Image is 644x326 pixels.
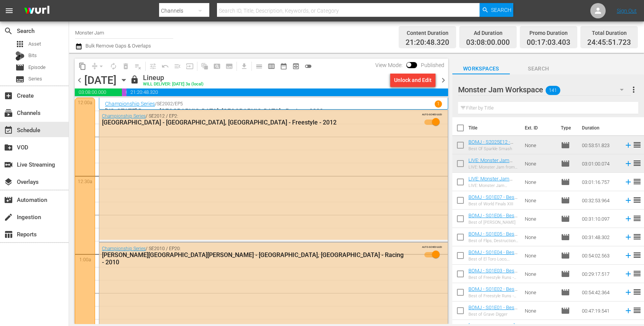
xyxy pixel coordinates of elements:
span: Overlays [4,177,13,187]
a: BOMJ - S01E07 - Best of World Finals XIII - Compilation [468,194,517,211]
a: BOMJ - S01E03 - Best of Freestyle Runs - 2024 - Compilation [468,268,517,285]
span: Asset [15,39,25,49]
div: / SE2012 / EP2: [102,113,404,126]
div: Best of Freestyle Runs - 2024 [468,275,519,280]
td: 00:54:02.563 [579,246,621,265]
span: Channels [4,108,13,118]
span: Remove Gaps & Overlaps [89,60,107,72]
span: reorder [632,140,642,149]
a: Championship Series [102,246,146,251]
span: Episode [561,177,570,187]
span: Loop Content [107,60,120,72]
div: Best of Flips, Destruction, and Saves [468,238,519,243]
span: Fill episodes with ad slates [171,60,184,72]
a: BOMJ - S01E04 - Best of El Toro Loco, Avenger, and Megalodon - Compilation [468,249,517,278]
td: None [522,154,558,173]
span: Download as CSV [235,59,250,74]
button: Unlock and Edit [390,73,435,87]
span: reorder [632,251,642,260]
svg: Add to Schedule [624,215,632,223]
span: 00:17:03.403 [122,88,126,96]
div: Content Duration [406,28,449,38]
div: Best Of Sparkle Smash [468,146,519,151]
span: Ingestion [4,213,13,222]
span: Episode [561,141,570,150]
span: 21:20:48.320 [406,38,449,47]
span: reorder [632,195,642,205]
span: Episode [561,251,570,260]
span: 00:17:03.403 [527,38,570,47]
div: Bits [15,51,25,61]
p: 1 [437,101,440,106]
div: Best of [PERSON_NAME] [468,220,519,225]
p: / [155,101,157,106]
span: AUTO-SCHEDULED [422,245,442,249]
a: BOMJ - S01E05 - Best of Flips, Destruction, and Saves - Compilation [468,231,517,254]
td: 00:31:48.302 [579,228,621,246]
td: None [522,136,558,154]
a: Sign Out [617,8,637,14]
div: Ad Duration [466,28,510,38]
div: LIVE: Monster Jam Freestyle Mania - [GEOGRAPHIC_DATA], [GEOGRAPHIC_DATA] - [DATE] [468,183,519,188]
span: 141 [545,82,560,98]
th: Type [556,117,577,139]
span: 03:08:00.000 [75,88,122,96]
span: VOD [4,143,13,152]
span: Episode [561,288,570,297]
span: Episode [561,269,570,278]
td: 00:29:17.517 [579,265,621,283]
span: Series [28,75,42,83]
span: 24:45:51.723 [587,38,631,47]
span: date_range_outlined [280,62,287,70]
svg: Add to Schedule [624,251,632,260]
span: toggle_off [304,62,312,70]
span: Search [491,3,511,17]
span: Create [4,91,13,100]
span: Bulk Remove Gaps & Overlaps [84,43,151,49]
span: reorder [632,269,642,278]
svg: Add to Schedule [624,196,632,205]
span: Copy Lineup [76,60,89,72]
span: Search [510,64,567,74]
button: more_vert [629,80,638,99]
div: Unlock and Edit [394,73,432,87]
span: chevron_right [439,75,448,85]
td: 03:01:00.074 [579,154,621,173]
td: None [522,265,558,283]
span: Published [417,62,448,68]
a: LIVE: Monster Jam Freestyle Mania - [GEOGRAPHIC_DATA], [GEOGRAPHIC_DATA] - [DATE] [468,176,517,205]
td: 00:54:42.364 [579,283,621,301]
span: reorder [632,232,642,241]
p: SE2002 / [157,101,175,106]
div: / SE2010 / EP20: [102,246,404,266]
span: View Mode: [371,62,406,68]
span: lock [130,75,139,84]
td: 00:53:51.823 [579,136,621,154]
span: reorder [632,287,642,297]
span: Automation [4,195,13,205]
p: [US_STATE] Dome - [GEOGRAPHIC_DATA], [GEOGRAPHIC_DATA] - Racing - 2002 [105,108,442,115]
p: EP5 [175,101,183,106]
span: reorder [632,306,642,315]
span: reorder [632,214,642,223]
svg: Add to Schedule [624,233,632,241]
svg: Add to Schedule [624,306,632,315]
span: AUTO-SCHEDULED [422,113,442,116]
div: Best of Grave Digger [468,312,519,317]
a: BOMJ - S01E02 - Best of Freestyle Runs - 2019 - Compilation [468,286,517,303]
span: chevron_left [75,75,84,85]
span: Episode [28,64,46,71]
span: Select an event to delete [120,60,132,72]
span: Episode [561,214,570,223]
a: BOMJ - S01E06 - Best of [PERSON_NAME] - Compilation [468,213,517,230]
span: Reports [4,230,13,239]
a: BOMJ - S01E01 - Best of Grave Digger - Compilation [468,305,517,322]
button: Search [480,3,513,17]
div: [GEOGRAPHIC_DATA] - [GEOGRAPHIC_DATA], [GEOGRAPHIC_DATA] - Freestyle - 2012 [102,119,404,126]
th: Duration [577,117,623,139]
span: Asset [28,40,41,48]
div: Total Duration [587,28,631,38]
a: LIVE: Monster Jam Stadium Championship Series from [GEOGRAPHIC_DATA], [US_STATE] - [DATE] [468,157,516,192]
td: None [522,246,558,265]
div: LIVE: Monster Jam from [GEOGRAPHIC_DATA], [US_STATE] - [DATE] [468,165,519,170]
